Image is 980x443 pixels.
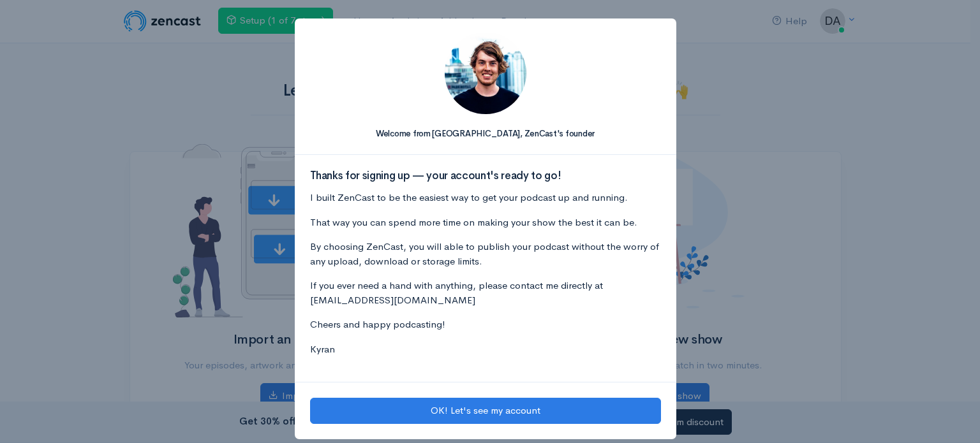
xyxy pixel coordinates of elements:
[310,398,661,424] button: OK! Let's see my account
[310,240,661,268] p: By choosing ZenCast, you will able to publish your podcast without the worry of any upload, downl...
[310,317,661,332] p: Cheers and happy podcasting!
[310,170,661,182] h3: Thanks for signing up — your account's ready to go!
[310,215,661,230] p: That way you can spend more time on making your show the best it can be.
[310,279,661,307] p: If you ever need a hand with anything, please contact me directly at [EMAIL_ADDRESS][DOMAIN_NAME]
[937,400,967,430] iframe: gist-messenger-bubble-iframe
[310,129,661,138] h5: Welcome from [GEOGRAPHIC_DATA], ZenCast's founder
[310,342,661,357] p: Kyran
[310,191,661,205] p: I built ZenCast to be the easiest way to get your podcast up and running.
